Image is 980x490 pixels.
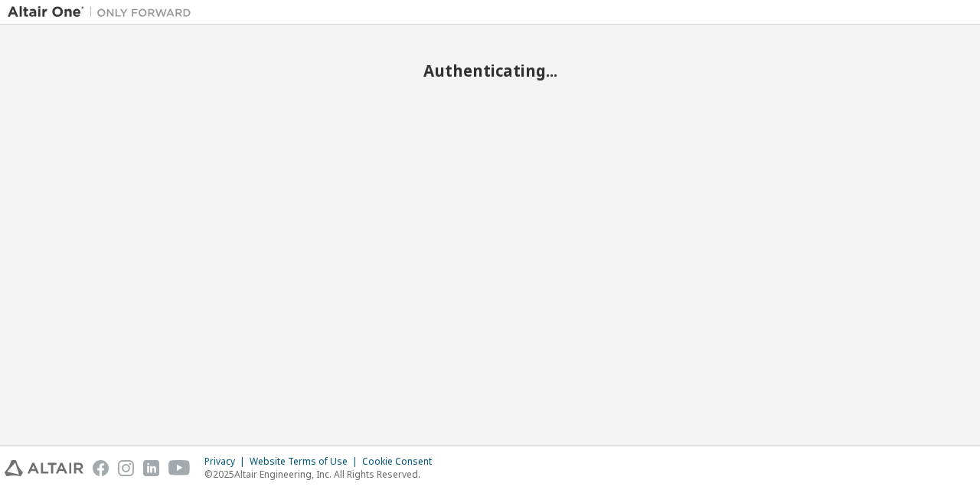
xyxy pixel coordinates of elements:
[250,455,362,468] div: Website Terms of Use
[204,468,441,481] p: © 2025 Altair Engineering, Inc. All Rights Reserved.
[168,460,191,476] img: youtube.svg
[143,460,159,476] img: linkedin.svg
[204,455,250,468] div: Privacy
[362,455,441,468] div: Cookie Consent
[118,460,134,476] img: instagram.svg
[5,460,83,476] img: altair_logo.svg
[8,61,972,81] h2: Authenticating...
[93,460,109,476] img: facebook.svg
[8,5,199,20] img: Altair One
